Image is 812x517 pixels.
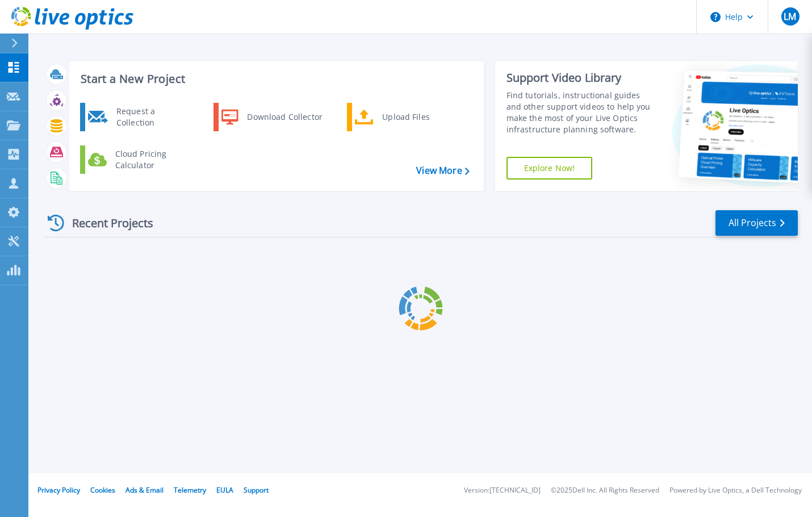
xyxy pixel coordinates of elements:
[214,103,330,131] a: Download Collector
[551,487,659,494] li: © 2025 Dell Inc. All Rights Reserved
[110,148,194,171] div: Cloud Pricing Calculator
[669,487,802,494] li: Powered by Live Optics, a Dell Technology
[507,157,593,180] a: Explore Now!
[80,145,196,174] a: Cloud Pricing Calculator
[244,485,269,495] a: Support
[507,90,658,135] div: Find tutorials, instructional guides and other support videos to help you make the most of your L...
[376,106,461,128] div: Upload Files
[37,485,80,495] a: Privacy Policy
[784,12,796,21] span: LM
[507,70,658,85] div: Support Video Library
[347,103,463,131] a: Upload Files
[715,210,798,236] a: All Projects
[241,106,327,128] div: Download Collector
[125,485,164,495] a: Ads & Email
[80,103,196,131] a: Request a Collection
[416,165,469,176] a: View More
[111,106,194,128] div: Request a Collection
[216,485,233,495] a: EULA
[464,487,541,494] li: Version: [TECHNICAL_ID]
[81,73,469,85] h3: Start a New Project
[174,485,206,495] a: Telemetry
[44,209,169,237] div: Recent Projects
[90,485,115,495] a: Cookies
